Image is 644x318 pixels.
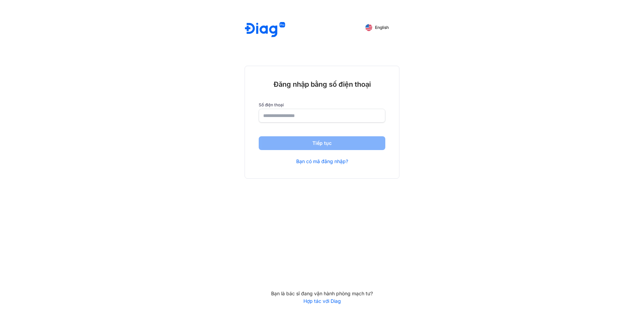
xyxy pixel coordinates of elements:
[259,103,385,107] label: Số điện thoại
[259,80,385,89] div: Đăng nhập bằng số điện thoại
[245,22,285,38] img: logo
[245,298,399,304] a: Hợp tác với Diag
[296,158,348,165] a: Bạn có mã đăng nhập?
[245,290,399,297] div: Bạn là bác sĩ đang vận hành phòng mạch tư?
[361,22,394,33] button: English
[259,136,385,150] button: Tiếp tục
[365,24,372,31] img: English
[375,25,389,30] span: English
